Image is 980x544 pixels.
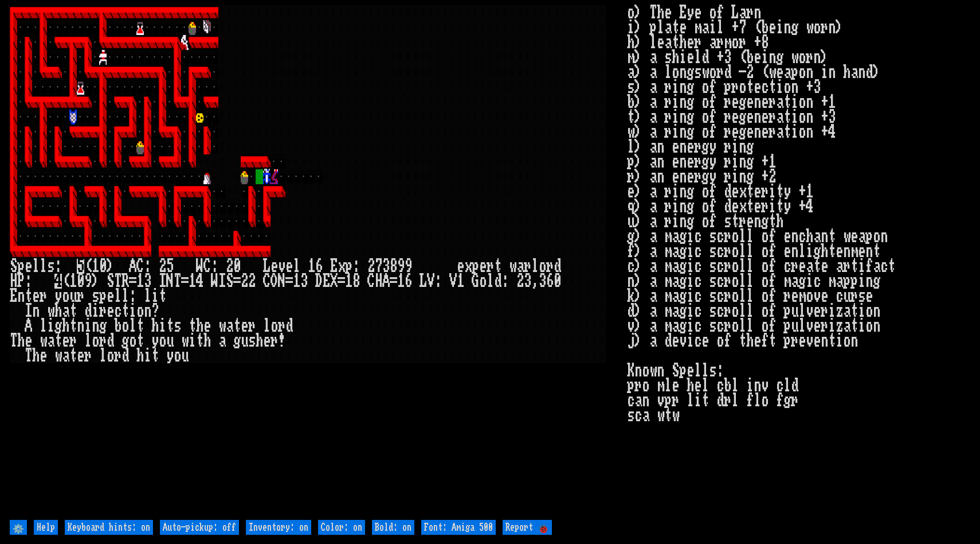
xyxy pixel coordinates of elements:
div: i [151,289,159,304]
div: e [271,259,278,274]
div: 1 [69,274,77,289]
div: 6 [405,274,412,289]
div: h [32,348,40,363]
div: I [159,274,166,289]
div: l [293,259,300,274]
div: r [524,259,531,274]
div: r [278,318,285,333]
div: g [121,333,129,348]
div: I [25,304,32,318]
div: i [129,304,136,318]
div: t [233,318,241,333]
div: 6 [546,274,554,289]
div: C [136,259,144,274]
div: e [62,333,69,348]
div: t [189,318,196,333]
div: = [285,274,293,289]
div: O [271,274,278,289]
div: = [233,274,241,289]
div: e [32,289,40,304]
div: : [54,259,62,274]
div: t [69,348,77,363]
div: 0 [77,274,84,289]
div: w [509,259,516,274]
div: r [487,259,494,274]
div: S [107,274,114,289]
div: o [136,304,144,318]
div: i [92,304,99,318]
div: X [330,274,338,289]
div: e [25,333,32,348]
div: V [427,274,434,289]
div: o [159,333,166,348]
div: ( [84,259,92,274]
div: 3 [382,259,390,274]
input: Auto-pickup: off [160,520,239,535]
div: a [62,304,69,318]
div: e [77,348,84,363]
input: Inventory: on [246,520,311,535]
div: r [99,333,107,348]
div: l [114,289,121,304]
div: t [166,318,174,333]
div: e [203,318,211,333]
mark: 5 [77,259,84,274]
div: b [114,318,121,333]
div: p [99,289,107,304]
div: = [390,274,397,289]
div: v [278,259,285,274]
div: u [241,333,248,348]
div: l [263,318,271,333]
div: r [99,304,107,318]
div: d [285,318,293,333]
div: i [189,333,196,348]
input: Font: Amiga 500 [421,520,496,535]
div: w [181,333,189,348]
div: ? [151,304,159,318]
div: 1 [397,274,405,289]
div: t [54,333,62,348]
div: w [54,348,62,363]
div: l [99,348,107,363]
div: l [121,289,129,304]
div: l [32,259,40,274]
div: l [40,259,47,274]
div: t [69,318,77,333]
div: r [40,289,47,304]
div: i [47,318,54,333]
div: 9 [397,259,405,274]
div: t [121,304,129,318]
div: = [338,274,345,289]
div: , [531,274,539,289]
div: n [17,289,25,304]
div: o [271,318,278,333]
div: p [345,259,352,274]
div: r [546,259,554,274]
div: n [92,318,99,333]
div: o [107,348,114,363]
div: E [10,289,17,304]
input: Keyboard hints: on [65,520,153,535]
div: o [129,333,136,348]
div: u [181,348,189,363]
input: Help [34,520,58,535]
div: 1 [136,274,144,289]
div: P [17,274,25,289]
div: N [166,274,174,289]
div: r [77,289,84,304]
div: h [62,318,69,333]
div: 1 [308,259,315,274]
div: 6 [315,259,323,274]
div: ! [278,333,285,348]
div: 2 [516,274,524,289]
div: L [263,259,271,274]
div: 4 [196,274,203,289]
mark: 4 [54,274,62,289]
div: 0 [554,274,561,289]
div: a [62,348,69,363]
div: l [487,274,494,289]
div: : [25,274,32,289]
div: : [352,259,360,274]
div: w [47,304,54,318]
div: 1 [189,274,196,289]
